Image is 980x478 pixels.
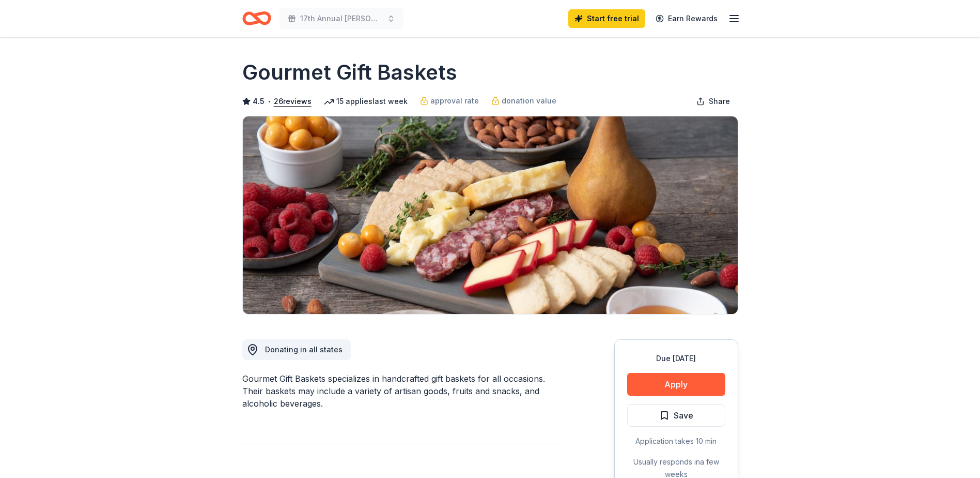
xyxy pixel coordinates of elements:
[253,95,265,108] span: 4.5
[267,97,271,106] span: •
[627,373,725,396] button: Apply
[491,95,556,107] a: donation value
[265,345,343,354] span: Donating in all states
[430,95,479,107] span: approval rate
[242,372,565,410] div: Gourmet Gift Baskets specializes in handcrafted gift baskets for all occasions. Their baskets may...
[300,12,383,25] span: 17th Annual [PERSON_NAME] Memorial Golf Tournament
[627,435,725,447] div: Application takes 10 min
[709,95,730,108] span: Share
[649,9,724,28] a: Earn Rewards
[242,58,457,87] h1: Gourmet Gift Baskets
[674,409,693,422] span: Save
[627,352,725,365] div: Due [DATE]
[420,95,479,107] a: approval rate
[502,95,556,107] span: donation value
[688,91,738,112] button: Share
[242,6,271,31] a: Home
[274,95,312,108] button: 26reviews
[627,404,725,427] button: Save
[279,8,403,29] button: 17th Annual [PERSON_NAME] Memorial Golf Tournament
[324,95,408,108] div: 15 applies last week
[568,9,645,28] a: Start free trial
[243,116,738,314] img: Image for Gourmet Gift Baskets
